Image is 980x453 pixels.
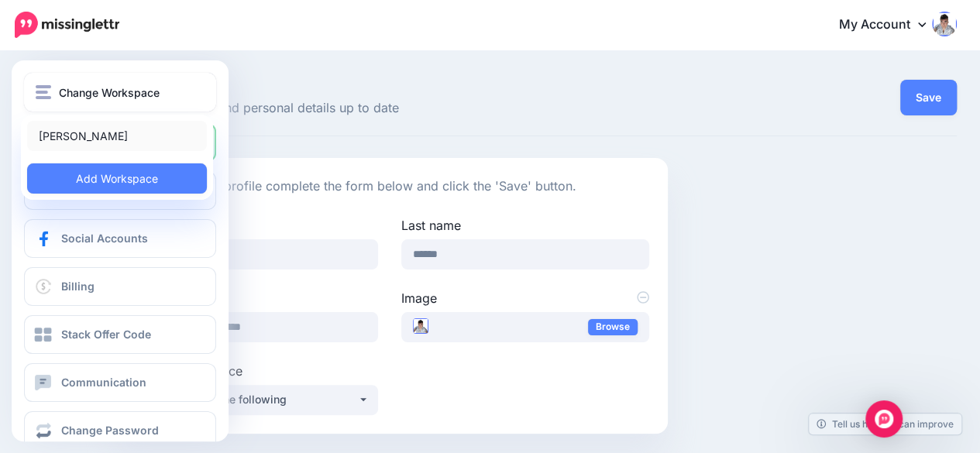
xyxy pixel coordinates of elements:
[900,80,957,115] button: Save
[15,12,119,38] img: Missinglettr
[61,328,151,341] span: Stack Offer Code
[61,424,159,437] span: Change Password
[24,73,216,112] button: Change Workspace
[27,121,207,151] a: [PERSON_NAME]
[131,385,378,415] button: Choose one of the following
[36,85,51,99] img: menu.png
[112,75,668,91] span: Profile
[824,6,957,44] a: My Account
[27,163,207,194] a: Add Workspace
[24,315,216,354] a: Stack Offer Code
[112,98,668,118] span: Keep your profile and personal details up to date
[131,177,649,197] p: To update your profile complete the form below and click the 'Save' button.
[809,414,961,434] a: Tell us how we can improve
[588,319,638,335] a: Browse
[24,411,216,450] a: Change Password
[401,216,648,235] label: Last name
[61,280,95,293] span: Billing
[61,232,148,245] span: Social Accounts
[413,318,428,334] img: Enda_Cusack_founder_of_BuyStocks.ai_thumb.png
[143,390,358,409] div: Choose one of the following
[131,216,378,235] label: First name
[131,289,378,307] label: Email
[131,362,378,380] label: Default Workspace
[24,267,216,306] a: Billing
[865,400,903,438] div: Open Intercom Messenger
[59,84,160,101] span: Change Workspace
[61,376,146,389] span: Communication
[401,289,648,307] label: Image
[24,219,216,258] a: Social Accounts
[24,363,216,402] a: Communication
